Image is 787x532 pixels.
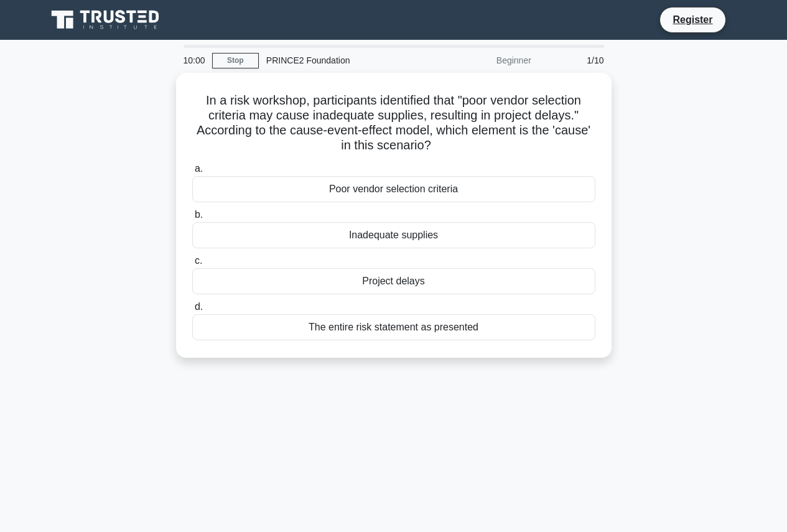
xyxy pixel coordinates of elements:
div: 10:00 [176,48,212,73]
div: Beginner [430,48,539,73]
span: b. [195,209,203,220]
a: Stop [212,53,259,68]
span: a. [195,163,203,174]
div: 1/10 [539,48,612,73]
div: The entire risk statement as presented [192,314,595,340]
a: Register [665,12,720,27]
div: Poor vendor selection criteria [192,176,595,202]
span: c. [195,255,202,266]
div: Inadequate supplies [192,222,595,248]
h5: In a risk workshop, participants identified that "poor vendor selection criteria may cause inadeq... [191,93,597,154]
div: Project delays [192,268,595,294]
div: PRINCE2 Foundation [259,48,430,73]
span: d. [195,301,203,312]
